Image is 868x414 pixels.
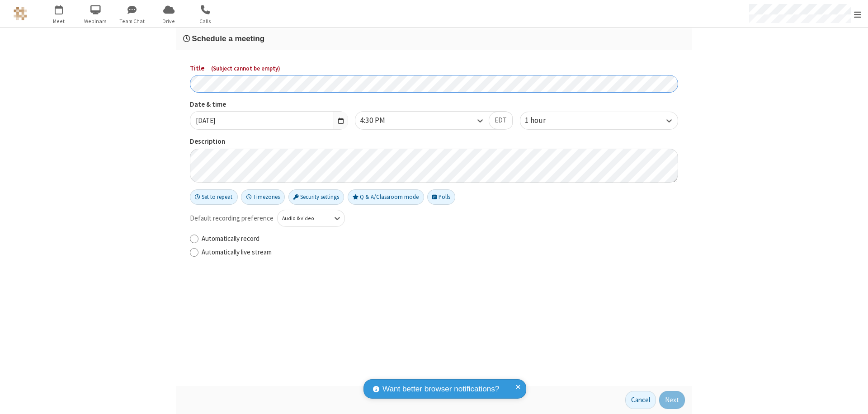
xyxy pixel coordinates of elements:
span: Default recording preference [190,213,274,224]
label: Automatically record [202,234,678,244]
img: QA Selenium DO NOT DELETE OR CHANGE [14,7,27,20]
span: Schedule a meeting [192,34,264,43]
div: 4:30 PM [360,115,401,127]
label: Title [190,63,678,74]
button: Next [659,391,685,409]
button: Timezones [241,189,285,205]
button: Cancel [625,391,656,409]
span: Webinars [79,17,113,25]
button: Security settings [288,189,344,205]
button: Polls [427,189,455,205]
span: Drive [152,17,186,25]
span: Want better browser notifications? [382,383,499,395]
button: EDT [489,112,513,130]
div: 1 hour [525,115,561,127]
iframe: Chat [845,390,861,408]
label: Description [190,136,678,147]
span: Team Chat [115,17,149,25]
div: Audio & video [282,214,325,222]
span: Calls [189,17,222,25]
button: Set to repeat [190,189,238,205]
span: ( Subject cannot be empty ) [211,65,280,72]
span: Meet [42,17,76,25]
button: Q & A/Classroom mode [348,189,424,205]
label: Automatically live stream [202,247,678,258]
label: Date & time [190,99,348,110]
